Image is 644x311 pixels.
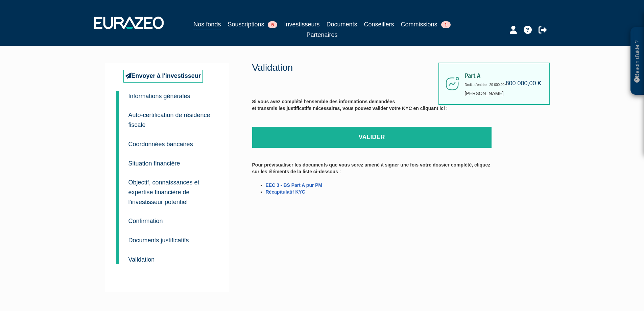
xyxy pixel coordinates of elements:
[116,207,119,228] a: 6
[123,70,203,83] a: Envoyer à l'investisseur
[465,72,539,80] span: Part A
[252,127,492,148] a: Valider
[327,20,357,29] a: Documents
[252,61,438,74] p: Validation
[116,91,119,105] a: 1
[441,21,451,28] span: 1
[252,148,492,199] label: Pour prévisualiser les documents que vous serez amené à signer une fois votre dossier complété, c...
[634,31,641,92] p: Besoin d'aide ?
[284,20,319,29] a: Investisseurs
[128,141,193,148] small: Coordonnées bancaires
[465,83,539,87] h6: Droits d'entrée : 20 000,00 €
[116,130,119,151] a: 3
[193,20,221,30] a: Nos fonds
[401,20,451,29] a: Commissions1
[268,21,277,28] span: 5
[128,93,190,99] small: Informations générales
[128,256,155,263] small: Validation
[116,226,119,247] a: 7
[252,98,448,125] label: Si vous avez complété l'ensemble des informations demandées et transmis les justificatifs nécessa...
[438,63,550,105] div: [PERSON_NAME]
[364,20,394,29] a: Conseillers
[128,112,210,128] small: Auto-certification de résidence fiscale
[116,245,119,265] a: 8
[266,182,323,188] a: EEC 3 - BS Part A pur PM
[228,20,277,29] a: Souscriptions5
[116,149,119,170] a: 4
[266,189,305,195] a: Récapitulatif KYC
[116,101,119,133] a: 2
[128,160,180,167] small: Situation financière
[128,218,163,224] small: Confirmation
[128,179,199,205] small: Objectif, connaissances et expertise financière de l'investisseur potentiel
[128,237,189,244] small: Documents justificatifs
[505,81,541,87] h4: 800 000,00 €
[116,168,119,211] a: 5
[306,30,337,40] a: Partenaires
[94,17,164,29] img: 1732889491-logotype_eurazeo_blanc_rvb.png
